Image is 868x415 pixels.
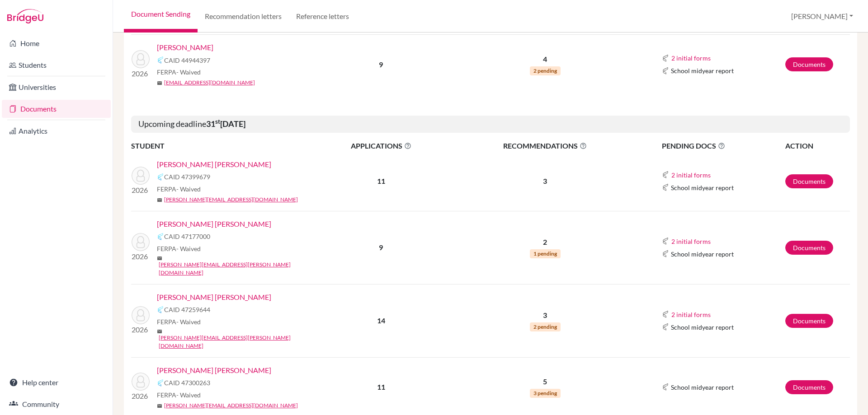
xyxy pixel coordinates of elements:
[176,245,201,252] span: - Waived
[157,80,162,86] span: mail
[2,78,111,96] a: Universities
[662,140,784,151] span: PENDING DOCS
[157,56,164,64] img: Common App logo
[132,68,150,79] p: 2026
[662,55,669,62] img: Common App logo
[377,316,385,325] b: 14
[671,170,711,180] button: 2 initial forms
[662,67,669,75] img: Common App logo
[157,244,201,253] span: FERPA
[662,184,669,191] img: Common App logo
[785,241,833,255] a: Documents
[530,389,561,398] span: 3 pending
[787,8,857,25] button: [PERSON_NAME]
[671,322,734,332] span: School midyear report
[671,66,734,75] span: School midyear report
[132,167,150,185] img: Angelucci Maestre, Alessandra
[451,176,640,187] p: 3
[157,329,162,334] span: mail
[176,391,201,399] span: - Waived
[157,317,201,326] span: FERPA
[2,56,111,74] a: Students
[164,305,210,314] span: CAID 47259644
[157,219,271,229] a: [PERSON_NAME] [PERSON_NAME]
[164,401,298,410] a: [PERSON_NAME][EMAIL_ADDRESS][DOMAIN_NAME]
[164,196,298,204] a: [PERSON_NAME][EMAIL_ADDRESS][DOMAIN_NAME]
[7,9,43,23] img: Bridge-U
[157,173,164,181] img: Common App logo
[662,323,669,331] img: Common App logo
[131,116,850,133] h5: Upcoming deadline
[132,306,150,324] img: Ortiz Puente, Maria Elena
[157,233,164,240] img: Common App logo
[671,309,711,320] button: 2 initial forms
[785,380,833,394] a: Documents
[132,233,150,251] img: Flores Rodríguez, Felipe
[157,306,164,313] img: Common App logo
[164,378,210,387] span: CAID 47300263
[132,324,150,335] p: 2026
[132,373,150,391] img: Sandoval Cañas Prieto, Mariana
[662,383,669,391] img: Common App logo
[662,238,669,245] img: Common App logo
[157,365,271,376] a: [PERSON_NAME] [PERSON_NAME]
[215,118,220,125] sup: st
[157,184,201,194] span: FERPA
[157,159,271,170] a: [PERSON_NAME] [PERSON_NAME]
[451,310,640,321] p: 3
[530,322,561,331] span: 2 pending
[2,34,111,52] a: Home
[451,237,640,247] p: 2
[206,119,245,129] b: 31 [DATE]
[785,314,833,328] a: Documents
[662,311,669,318] img: Common App logo
[157,67,201,77] span: FERPA
[530,66,561,75] span: 2 pending
[2,395,111,413] a: Community
[377,177,385,185] b: 11
[451,376,640,387] p: 5
[379,60,383,69] b: 9
[164,56,210,65] span: CAID 44944397
[2,100,111,118] a: Documents
[176,68,201,76] span: - Waived
[2,373,111,392] a: Help center
[451,140,640,151] span: RECOMMENDATIONS
[157,197,162,203] span: mail
[530,249,561,258] span: 1 pending
[159,334,318,350] a: [PERSON_NAME][EMAIL_ADDRESS][PERSON_NAME][DOMAIN_NAME]
[785,57,833,71] a: Documents
[671,249,734,259] span: School midyear report
[157,42,213,53] a: [PERSON_NAME]
[132,50,150,68] img: Serarols Suárez, Mariana
[176,318,201,326] span: - Waived
[671,236,711,247] button: 2 initial forms
[157,292,271,303] a: [PERSON_NAME] [PERSON_NAME]
[671,183,734,192] span: School midyear report
[159,261,318,277] a: [PERSON_NAME][EMAIL_ADDRESS][PERSON_NAME][DOMAIN_NAME]
[377,382,385,391] b: 11
[176,185,201,193] span: - Waived
[132,391,150,401] p: 2026
[451,54,640,65] p: 4
[2,122,111,140] a: Analytics
[671,382,734,392] span: School midyear report
[157,390,201,400] span: FERPA
[157,256,162,261] span: mail
[785,140,850,152] th: ACTION
[131,140,312,152] th: STUDENT
[312,140,450,151] span: APPLICATIONS
[164,79,255,87] a: [EMAIL_ADDRESS][DOMAIN_NAME]
[164,172,210,182] span: CAID 47399679
[164,232,210,241] span: CAID 47177000
[662,171,669,178] img: Common App logo
[132,185,150,196] p: 2026
[662,250,669,257] img: Common App logo
[379,243,383,252] b: 9
[157,403,162,409] span: mail
[785,174,833,188] a: Documents
[157,379,164,387] img: Common App logo
[671,53,711,63] button: 2 initial forms
[132,251,150,262] p: 2026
